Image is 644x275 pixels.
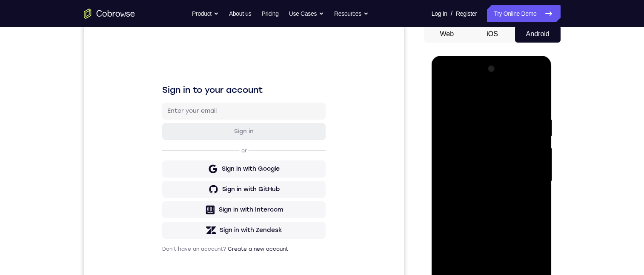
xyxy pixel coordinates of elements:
[144,221,204,226] a: Create a new account
[84,9,135,19] a: Go to the home page
[78,196,242,213] button: Sign in with Zendesk
[334,5,369,22] button: Resources
[156,122,165,129] p: or
[469,26,515,43] button: iOS
[451,9,452,19] span: /
[456,5,477,22] a: Register
[192,5,219,22] button: Product
[229,5,251,22] a: About us
[487,5,560,22] a: Try Online Demo
[515,26,561,43] button: Android
[138,160,196,168] div: Sign in with GitHub
[78,135,242,152] button: Sign in with Google
[78,155,242,172] button: Sign in with GitHub
[424,26,470,43] button: Web
[261,5,278,22] a: Pricing
[138,139,196,148] div: Sign in with Google
[289,5,324,22] button: Use Cases
[432,5,447,22] a: Log In
[135,180,199,189] div: Sign in with Intercom
[136,201,198,209] div: Sign in with Zendesk
[78,220,242,227] p: Don't have an account?
[78,176,242,193] button: Sign in with Intercom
